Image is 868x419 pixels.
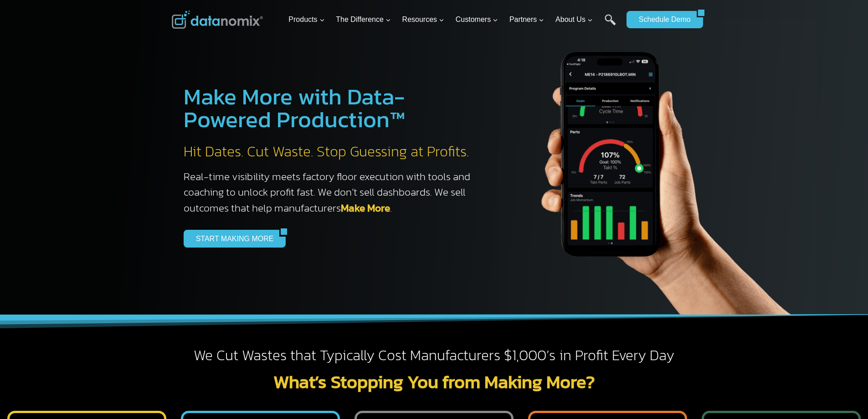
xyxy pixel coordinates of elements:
[509,14,544,26] span: Partners
[172,10,263,29] img: Datanomix
[627,11,697,28] a: Schedule Demo
[456,14,498,26] span: Customers
[172,346,697,365] h2: We Cut Wastes that Typically Cost Manufacturers $1,000’s in Profit Every Day
[336,14,391,26] span: The Difference
[498,18,817,315] img: The Datanoix Mobile App available on Android and iOS Devices
[172,372,697,391] h2: What’s Stopping You from Making More?
[402,14,444,26] span: Resources
[184,142,480,161] h2: Hit Dates. Cut Waste. Stop Guessing at Profits.
[605,14,616,35] a: Search
[288,14,324,26] span: Products
[285,5,622,35] nav: Primary Navigation
[341,200,390,216] a: Make More
[184,85,480,131] h1: Make More with Data-Powered Production™
[184,230,280,247] a: START MAKING MORE
[184,169,480,216] h3: Real-time visibility meets factory floor execution with tools and coaching to unlock profit fast....
[555,14,593,26] span: About Us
